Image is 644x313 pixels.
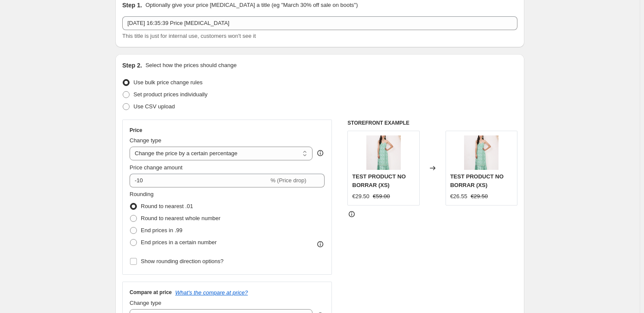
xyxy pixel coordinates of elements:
span: Price change amount [130,164,183,171]
input: 30% off holiday sale [122,16,517,30]
span: Round to nearest whole number [141,215,220,221]
div: €29.50 [352,192,369,201]
span: Set product prices individually [133,91,207,98]
input: -15 [130,174,269,187]
h2: Step 2. [122,61,142,70]
span: TEST PRODUCT NO BORRAR (XS) [450,173,504,188]
div: €26.55 [450,192,468,201]
span: This title is just for internal use, customers won't see it [122,33,256,39]
h3: Price [130,127,142,134]
button: What's the compare at price? [175,289,248,296]
span: End prices in a certain number [141,239,217,245]
span: TEST PRODUCT NO BORRAR (XS) [352,173,406,188]
span: % (Price drop) [270,177,306,184]
h6: STOREFRONT EXAMPLE [347,120,517,126]
span: Show rounding direction options? [141,258,223,264]
strike: €59.00 [373,192,390,201]
strike: €29.50 [471,192,488,201]
span: End prices in .99 [141,227,183,233]
span: Round to nearest .01 [141,203,193,209]
span: Change type [130,137,161,144]
h2: Step 1. [122,1,142,9]
h3: Compare at price [130,289,172,296]
img: GF.DAIRA_000011_2_l_80x.png [366,135,401,170]
div: help [316,149,325,157]
p: Optionally give your price [MEDICAL_DATA] a title (eg "March 30% off sale on boots") [146,1,358,9]
span: Change type [130,300,161,306]
p: Select how the prices should change [146,61,237,70]
span: Rounding [130,191,154,197]
span: Use CSV upload [133,103,175,110]
img: GF.DAIRA_000011_2_l_80x.png [464,135,498,170]
span: Use bulk price change rules [133,79,202,86]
